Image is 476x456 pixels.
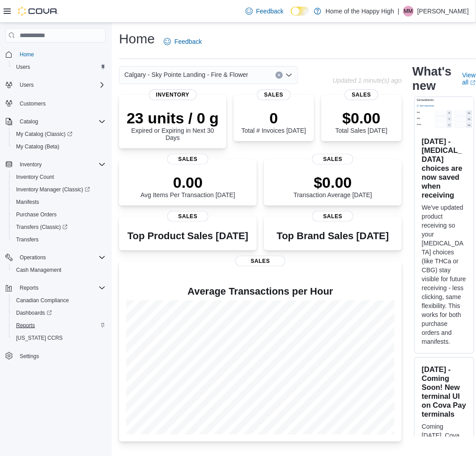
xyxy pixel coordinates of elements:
span: Sales [257,89,291,100]
span: Calgary - Sky Pointe Landing - Fire & Flower [124,69,248,80]
span: Purchase Orders [16,211,57,218]
a: Settings [16,351,42,362]
a: Dashboards [9,307,109,319]
span: Settings [16,350,106,362]
a: Feedback [160,33,205,51]
span: Sales [345,89,378,100]
button: Reports [16,283,42,293]
button: Reports [9,319,109,332]
a: Inventory Count [13,172,58,182]
a: Canadian Compliance [13,295,72,306]
h4: Average Transactions per Hour [126,286,395,297]
span: Catalog [20,118,38,125]
p: [PERSON_NAME] [417,6,469,17]
button: Users [9,61,109,73]
span: Cash Management [16,266,61,274]
p: We've updated product receiving so your [MEDICAL_DATA] choices (like THCa or CBG) stay visible fo... [422,203,467,346]
span: Home [20,51,34,58]
button: Cash Management [9,264,109,276]
span: Transfers (Classic) [13,222,106,232]
span: Transfers [13,234,106,245]
span: Dashboards [16,309,52,317]
span: Sales [312,211,353,222]
a: Reports [13,320,38,331]
span: Home [16,49,106,60]
span: Transfers (Classic) [16,224,68,231]
span: Inventory Manager (Classic) [16,186,90,193]
p: $0.00 [336,109,387,127]
span: Inventory [16,159,106,170]
a: Transfers (Classic) [9,221,109,233]
input: Dark Mode [291,7,310,16]
a: [US_STATE] CCRS [13,333,66,343]
span: Canadian Compliance [13,295,106,306]
span: Reports [20,284,38,291]
div: Missy McErlain [403,6,414,17]
h3: Top Product Sales [DATE] [127,231,248,241]
button: Transfers [9,233,109,246]
a: Purchase Orders [13,209,60,220]
span: Users [16,80,106,90]
button: Inventory [2,158,109,171]
button: Inventory Count [9,171,109,183]
button: Operations [16,252,50,263]
a: Inventory Manager (Classic) [9,183,109,196]
a: Manifests [13,197,42,207]
a: Inventory Manager (Classic) [13,184,93,195]
h2: What's new [412,64,451,93]
p: Updated 1 minute(s) ago [333,77,402,84]
span: My Catalog (Classic) [16,131,72,138]
a: My Catalog (Beta) [13,141,63,152]
button: [US_STATE] CCRS [9,332,109,344]
span: [US_STATE] CCRS [16,334,63,342]
span: Feedback [256,7,284,16]
div: Total Sales [DATE] [336,109,387,134]
p: 23 units / 0 g [126,109,219,127]
div: Total # Invoices [DATE] [242,109,306,134]
p: 0 [242,109,306,127]
span: Inventory Count [13,172,106,182]
p: $0.00 [293,173,372,191]
span: Sales [312,154,353,165]
a: Transfers [13,234,42,245]
button: Settings [2,350,109,363]
a: Feedback [242,2,287,20]
button: Operations [2,251,109,264]
svg: External link [470,80,476,85]
span: Manifests [13,197,106,207]
span: Catalog [16,116,106,127]
a: Customers [16,98,49,109]
a: Cash Management [13,265,65,275]
p: 0.00 [140,173,235,191]
nav: Complex example [5,44,106,386]
a: Dashboards [13,308,55,318]
button: Reports [2,282,109,294]
span: Inventory Count [16,173,54,181]
span: Reports [16,283,106,293]
button: Clear input [276,72,283,79]
span: Inventory [20,161,42,168]
span: Feedback [174,37,202,46]
span: Customers [20,100,46,107]
span: Reports [13,320,106,331]
span: Reports [16,322,35,329]
span: My Catalog (Beta) [16,143,59,150]
button: Home [2,48,109,61]
h3: Top Brand Sales [DATE] [277,231,389,241]
div: Expired or Expiring in Next 30 Days [126,109,219,141]
span: Customers [16,97,106,109]
span: Sales [235,256,285,266]
button: Open list of options [285,72,293,79]
h3: [DATE] - Coming Soon! New terminal UI on Cova Pay terminals [422,365,467,418]
p: Home of the Happy High [326,6,394,17]
div: Avg Items Per Transaction [DATE] [140,173,235,198]
span: Inventory Manager (Classic) [13,184,106,195]
span: Inventory [149,89,197,100]
button: Users [2,79,109,91]
span: Cash Management [13,265,106,275]
span: Operations [16,252,106,263]
span: Users [20,81,34,89]
span: Settings [20,353,39,360]
span: Washington CCRS [13,333,106,343]
span: Purchase Orders [13,209,106,220]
